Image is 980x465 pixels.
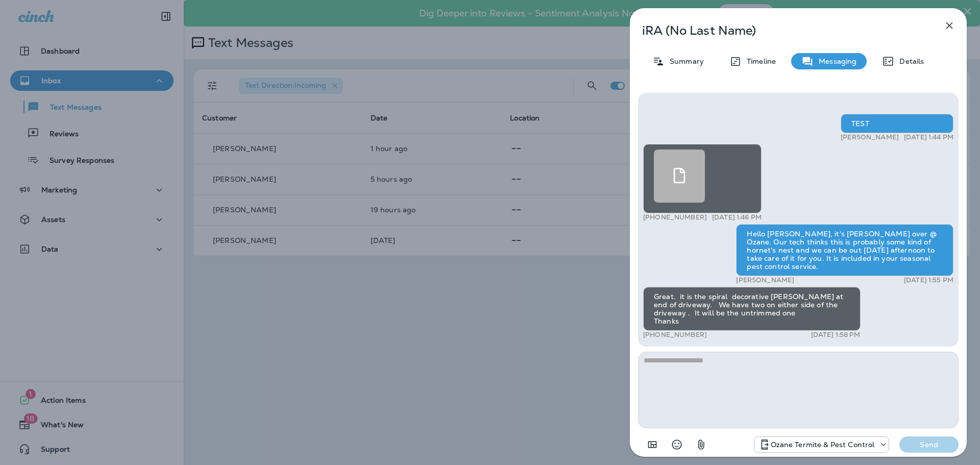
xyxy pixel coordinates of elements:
p: Timeline [742,57,776,65]
button: Select an emoji [667,434,687,455]
p: [PHONE_NUMBER] [643,213,707,222]
p: [DATE] 1:55 PM [904,276,953,284]
p: [PERSON_NAME] [736,276,794,284]
div: Hello [PERSON_NAME], it's [PERSON_NAME] over @ Ozane. Our tech thinks this is probably some kind ... [736,224,953,276]
p: [DATE] 1:46 PM [712,213,762,222]
p: Ozane Termite & Pest Control [771,440,875,449]
div: TEST [841,114,953,133]
div: Great. it is the spiral decorative [PERSON_NAME] at end of driveway. We have two on either side o... [643,287,861,331]
p: [DATE] 1:58 PM [811,331,861,339]
p: [PHONE_NUMBER] [643,331,707,339]
p: [PERSON_NAME] [841,133,899,141]
p: Summary [665,57,704,65]
p: Details [894,57,924,65]
p: iRA (No Last Name) [642,23,921,38]
p: Messaging [814,57,856,65]
div: +1 (732) 702-5770 [754,438,889,451]
button: Add in a premade template [642,434,663,455]
p: [DATE] 1:44 PM [904,133,953,141]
